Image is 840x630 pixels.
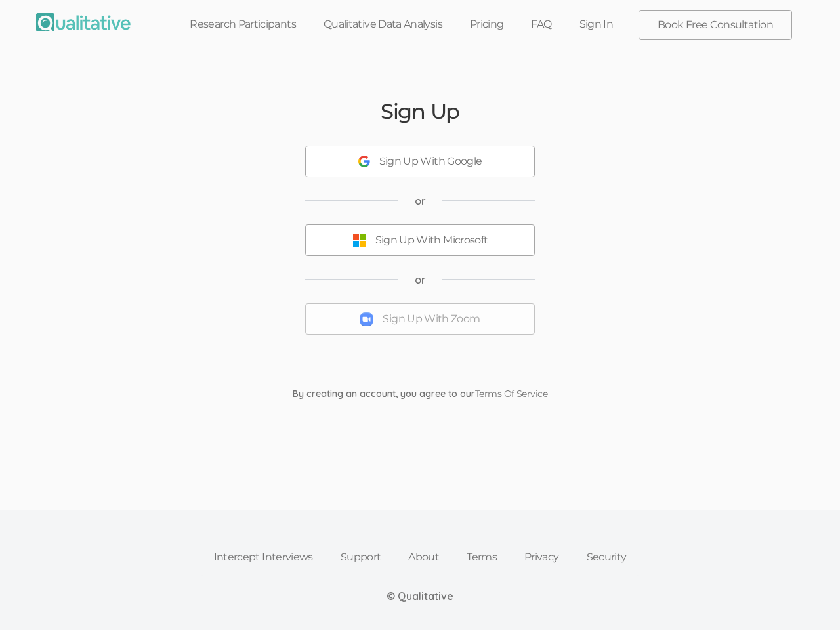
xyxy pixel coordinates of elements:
[566,10,627,39] a: Sign In
[305,303,535,335] button: Sign Up With Zoom
[774,567,840,630] iframe: Chat Widget
[327,543,395,572] a: Support
[639,10,791,39] a: Book Free Consultation
[383,312,480,327] div: Sign Up With Zoom
[36,13,131,31] img: Qualitative
[456,10,518,39] a: Pricing
[176,10,310,39] a: Research Participants
[415,194,426,209] span: or
[283,387,557,400] div: By creating an account, you agree to our
[511,543,573,572] a: Privacy
[379,154,482,169] div: Sign Up With Google
[475,388,547,400] a: Terms Of Service
[394,543,453,572] a: About
[381,100,459,123] h2: Sign Up
[360,312,373,326] img: Sign Up With Zoom
[517,10,565,39] a: FAQ
[200,543,327,572] a: Intercept Interviews
[305,224,535,256] button: Sign Up With Microsoft
[310,10,456,39] a: Qualitative Data Analysis
[453,543,511,572] a: Terms
[352,234,366,247] img: Sign Up With Microsoft
[387,589,453,604] div: © Qualitative
[375,233,488,248] div: Sign Up With Microsoft
[573,543,640,572] a: Security
[415,272,426,287] span: or
[305,146,535,177] button: Sign Up With Google
[358,156,370,167] img: Sign Up With Google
